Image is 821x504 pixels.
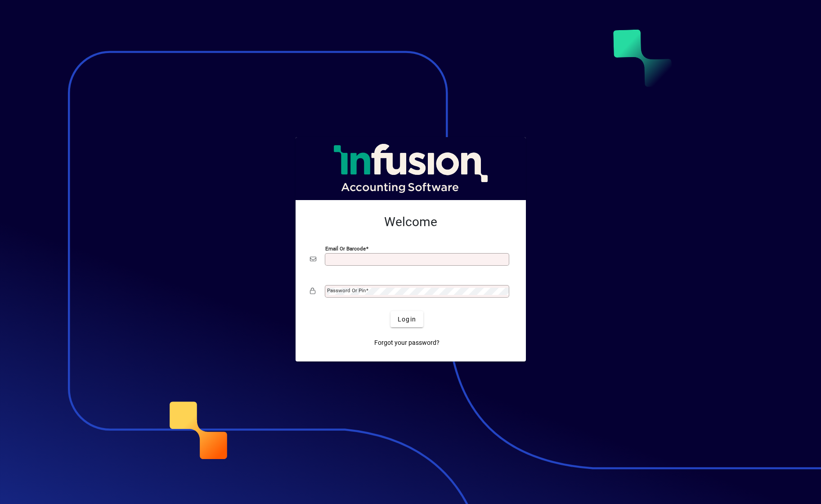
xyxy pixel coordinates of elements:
[371,335,443,351] a: Forgot your password?
[374,338,440,348] span: Forgot your password?
[325,245,366,252] mat-label: Email or Barcode
[327,287,366,294] mat-label: Password or Pin
[398,315,416,324] span: Login
[310,214,511,230] h2: Welcome
[390,311,423,327] button: Login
